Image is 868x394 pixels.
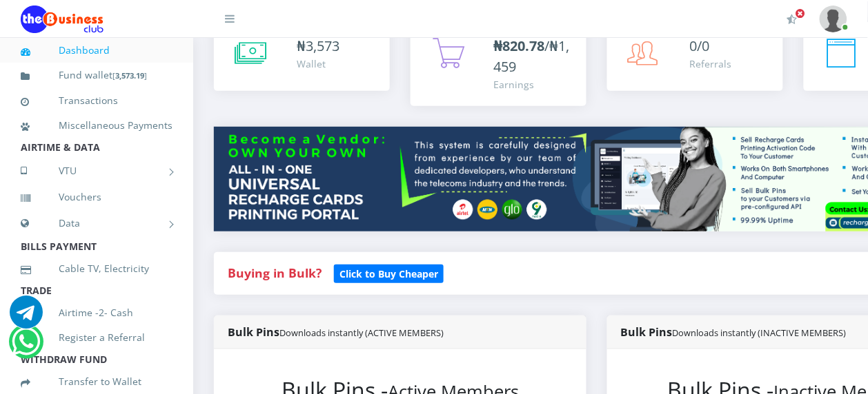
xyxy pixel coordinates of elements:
[21,34,172,66] a: Dashboard
[621,324,847,340] strong: Bulk Pins
[21,253,172,284] a: Cable TV, Electricity
[21,85,172,116] a: Transactions
[297,56,339,71] div: Wallet
[306,37,339,55] span: 3,573
[796,8,806,19] span: Activate Your Membership
[673,326,847,339] small: Downloads instantly (INACTIVE MEMBERS)
[21,59,172,92] a: Fund wallet[3,573.19]
[607,22,783,91] a: 0/0 Referrals
[21,206,172,240] a: Data
[493,77,573,92] div: Earnings
[10,306,43,329] a: Chat for support
[21,297,172,329] a: Airtime -2- Cash
[690,37,710,55] span: 0/0
[21,154,172,188] a: VTU
[21,322,172,353] a: Register a Referral
[334,265,444,281] a: Click to Buy Cheaper
[214,22,390,91] a: ₦3,573 Wallet
[493,37,544,55] b: ₦820.78
[21,6,103,33] img: Logo
[297,36,339,56] div: ₦
[112,70,147,81] small: [ ]
[21,181,172,213] a: Vouchers
[279,326,444,339] small: Downloads instantly (ACTIVE MEMBERS)
[115,70,144,81] b: 3,573.19
[820,6,847,32] img: User
[228,324,444,340] strong: Bulk Pins
[12,335,40,358] a: Chat for support
[228,265,322,281] strong: Buying in Bulk?
[411,22,586,106] a: ₦820.78/₦1,459 Earnings
[787,14,798,25] i: Activate Your Membership
[690,56,732,71] div: Referrals
[339,267,438,280] b: Click to Buy Cheaper
[21,110,172,141] a: Miscellaneous Payments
